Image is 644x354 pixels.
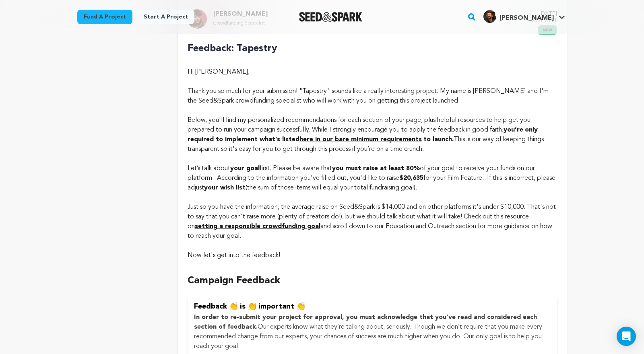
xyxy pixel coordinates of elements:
strong: your wish list [204,185,246,191]
div: Stephen M.'s Profile [483,10,554,23]
a: setting a responsible crowdfunding goal [195,223,320,230]
p: Below, you'll find my personalized recommendations for each section of your page, plus helpful re... [188,115,557,154]
p: Our experts know what they’re talking about, seriously. Though we don’t require that you make eve... [194,313,551,351]
strong: $20,635 [399,175,423,181]
p: Feedback 👏 is 👏 important 👏 [194,301,551,313]
strong: you’re [504,127,523,133]
div: Open Intercom Messenger [617,327,636,346]
p: Now let's get into the feedback! [188,251,557,260]
a: Seed&Spark Homepage [299,12,362,22]
p: Campaign Feedback [188,274,557,288]
p: Just so you have the information, the average raise on Seed&Spark is $14,000 and on other platfor... [188,202,557,241]
a: Fund a project [77,10,132,24]
span: [PERSON_NAME] [500,15,554,21]
img: 63176b0d495ccc68.jpg [483,10,496,23]
a: Stephen M.'s Profile [482,8,567,23]
span: Stephen M.'s Profile [482,8,567,25]
p: Hi [PERSON_NAME], Thank you so much for your submission! "Tapestry" sounds like a really interest... [188,67,557,106]
strong: to launch. [423,136,454,143]
p: Feedback: Tapestry [188,41,557,56]
a: Start a project [137,10,194,24]
p: Let’s talk about first. Please be aware that of your goal to receive your funds on our platform. ... [188,164,557,193]
strong: your goal [230,165,260,172]
strong: you must raise at least 80% [332,165,420,172]
span: In order to re-submit your project for approval, you must acknowledge that you’ve read and consid... [194,314,537,330]
img: Seed&Spark Logo Dark Mode [299,12,362,22]
a: here in our bare minimum requirements [299,136,422,143]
